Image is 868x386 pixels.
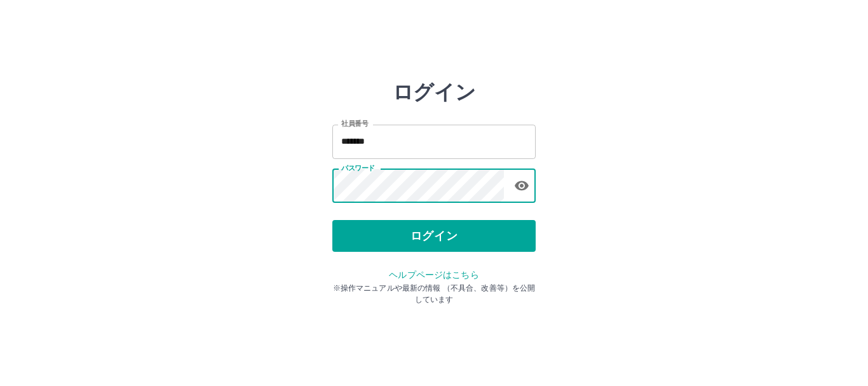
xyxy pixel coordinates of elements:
h2: ログイン [393,80,476,104]
p: ※操作マニュアルや最新の情報 （不具合、改善等）を公開しています [332,282,536,305]
a: ヘルプページはこちら [389,270,478,280]
label: 社員番号 [341,119,368,128]
button: ログイン [332,220,536,252]
label: パスワード [341,163,375,173]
